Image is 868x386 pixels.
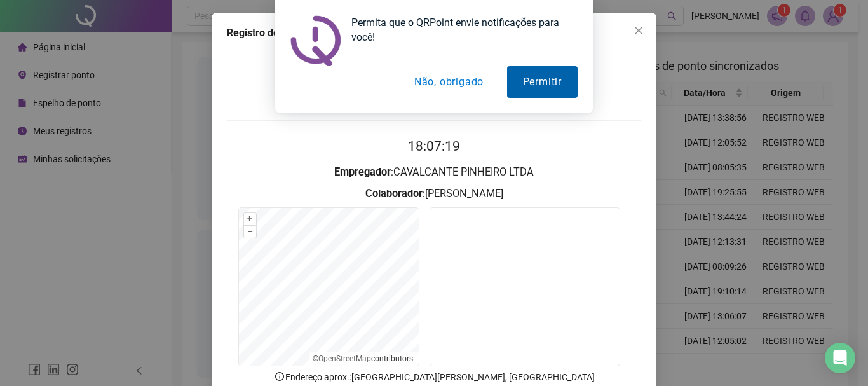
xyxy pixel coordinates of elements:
img: notification icon [290,15,341,66]
li: © contributors. [313,354,415,363]
h3: : CAVALCANTE PINHEIRO LTDA [227,164,641,181]
button: Não, obrigado [398,66,499,98]
strong: Empregador [334,166,391,178]
button: + [244,213,256,225]
button: Permitir [507,66,578,98]
span: info-circle [274,371,285,382]
strong: Colaborador [365,188,423,200]
time: 18:07:19 [408,139,460,154]
p: Endereço aprox. : [GEOGRAPHIC_DATA][PERSON_NAME], [GEOGRAPHIC_DATA] [227,370,641,384]
a: OpenStreetMap [318,354,371,363]
button: – [244,226,256,238]
h3: : [PERSON_NAME] [227,186,641,202]
div: Permita que o QRPoint envie notificações para você! [341,15,578,45]
div: Open Intercom Messenger [825,343,855,373]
